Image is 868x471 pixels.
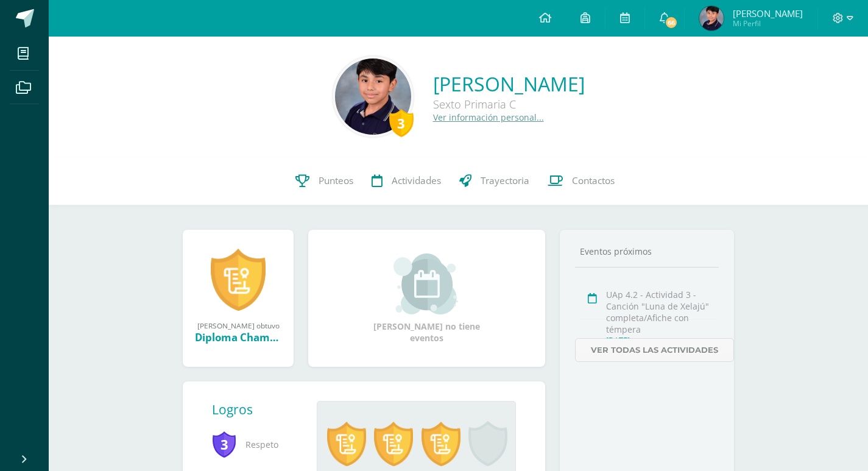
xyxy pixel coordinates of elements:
div: [PERSON_NAME] obtuvo [195,320,281,330]
a: Actividades [362,157,450,205]
div: Eventos próximos [575,246,719,257]
span: Respeto [212,428,297,461]
div: Sexto Primaria C [433,97,585,112]
span: Mi Perfil [733,18,803,29]
span: 66 [665,16,678,29]
span: Punteos [319,174,353,187]
a: Ver información personal... [433,112,544,123]
img: event_small.png [393,253,460,314]
span: Actividades [392,174,441,187]
span: 3 [212,430,236,458]
div: Diploma Champagnat [195,330,281,344]
a: Punteos [286,157,362,205]
a: Trayectoria [450,157,538,205]
div: [DATE] [606,335,715,345]
a: [PERSON_NAME] [433,71,585,97]
span: Trayectoria [481,174,529,187]
div: 3 [389,109,414,137]
a: Ver todas las actividades [575,338,734,362]
div: [PERSON_NAME] no tiene eventos [366,253,488,344]
img: 5d6c193c1e1b0470717edca348375389.png [699,6,724,30]
div: UAp 4.2 - Actividad 3 - Canción "Luna de Xelajú" completa/Afiche con témpera [606,289,715,335]
span: [PERSON_NAME] [733,7,803,19]
div: Logros [212,401,307,418]
a: Contactos [538,157,624,205]
img: fa086bbe36c2353d594d5aad59c9a158.png [335,58,411,135]
span: Contactos [572,174,615,187]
